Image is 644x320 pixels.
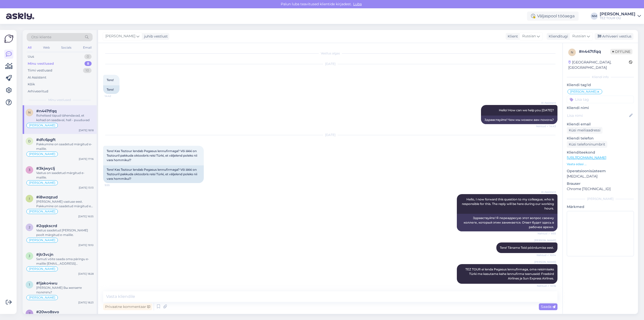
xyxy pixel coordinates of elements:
[465,267,555,280] span: TEZ TOUR ei lenda Pegasus lennufirmaga, oma reisimiseks Türki me kasutame kahe lennufirma teenuse...
[591,13,598,20] div: NM
[28,111,31,114] span: n
[29,181,55,184] span: [PERSON_NAME]
[29,311,30,315] span: 2
[28,89,48,94] div: Arhiveeritud
[29,197,30,200] span: i
[36,137,56,142] span: #dfc6pgft
[28,82,35,87] div: Kõik
[527,12,579,21] div: Väljaspool tööaega
[79,128,94,132] div: [DATE] 18:18
[78,272,94,276] div: [DATE] 18:28
[537,232,556,235] span: Nähtud ✓ 9:55
[29,124,55,127] span: [PERSON_NAME]
[60,44,72,51] div: Socials
[78,301,94,304] div: [DATE] 18:23
[36,171,94,180] div: Vastus on saadetud märgitud e-mailile.
[29,168,30,172] span: 3
[462,197,555,210] span: Hello, I now forward this question to my colleague, who is responsible for this. The reply will b...
[36,257,94,266] div: Samuti võite saada oma päringu e-mailile [EMAIL_ADDRESS][DOMAIN_NAME], kui Teil on juba olemas +/...
[85,61,92,66] div: 8
[537,284,556,288] span: Nähtud ✓ 10:16
[499,108,554,112] span: Hello! How can we help you [DATE]?
[36,109,57,113] span: #n447tfqq
[534,260,556,264] span: [PERSON_NAME]
[28,54,34,59] div: Uus
[142,34,168,39] div: juhib vestlust
[600,12,635,16] div: [PERSON_NAME]
[42,44,51,51] div: Web
[103,51,557,56] div: Vestlus algas
[567,75,634,79] div: Kliendi info
[567,204,634,209] p: Märkmed
[567,162,634,166] p: Vaata edasi ...
[27,44,32,51] div: All
[570,90,596,93] span: [PERSON_NAME]
[36,252,53,257] span: #jtr3vcjn
[103,165,204,183] div: Tere! Kas Teztour lendab Pegasus lennufirmaga? Või äkki on Teztouril pakkuda oktoobris reisi Türk...
[103,62,557,66] div: [DATE]
[547,34,568,39] div: Klienditugi
[567,155,606,160] a: [URL][DOMAIN_NAME]
[28,61,54,66] div: Minu vestlused
[567,181,634,186] p: Brauser
[4,34,14,44] img: Askly Logo
[500,246,554,250] span: Tere! Täname Teid pöördumise eest.
[572,33,586,39] span: Russian
[567,197,634,201] div: [PERSON_NAME]
[568,60,629,70] div: [GEOGRAPHIC_DATA], [GEOGRAPHIC_DATA]
[29,239,55,242] span: [PERSON_NAME]
[103,133,557,137] div: [DATE]
[36,228,94,237] div: Vastus saadetud [PERSON_NAME] poolt märgitud e-mailile.
[567,174,634,179] p: [MEDICAL_DATA]
[29,296,55,299] span: [PERSON_NAME]
[457,214,557,231] div: Здравствуйте! Я переадресую этот вопрос своему коллеге, который этим занимается. Ответ будет здес...
[28,75,46,80] div: AI Assistent
[29,283,30,287] span: 1
[567,136,634,141] p: Kliendi telefon
[567,96,634,103] input: Lisa tag
[36,224,57,228] span: #2qqkscrd
[79,186,94,190] div: [DATE] 13:13
[36,195,58,199] span: #i8wzqzud
[28,68,52,73] div: Tiimi vestlused
[82,44,93,51] div: Email
[79,157,94,161] div: [DATE] 17:16
[105,33,135,39] span: [PERSON_NAME]
[567,186,634,192] p: Chrome [TECHNICAL_ID]
[610,49,632,54] span: Offline
[522,33,536,39] span: Russian
[600,12,641,20] a: [PERSON_NAME]TEZ TOUR OÜ
[567,168,634,174] p: Operatsioonisüsteem
[534,238,556,242] span: [PERSON_NAME]
[541,304,555,309] span: Saada
[31,34,51,40] span: Otsi kliente
[567,150,634,155] p: Klienditeekond
[29,254,30,258] span: j
[105,94,124,98] span: 14:42
[36,281,57,286] span: #1jako4wu
[107,78,114,82] span: Tere!
[36,113,94,122] div: Rohelised täpud tähendavad, et kohad on saadaval, hall - puuduvad
[103,303,152,310] div: Privaatne kommentaar
[28,139,31,143] span: d
[48,98,71,102] span: Minu vestlused
[105,183,124,187] span: 9:55
[78,243,94,247] div: [DATE] 19:10
[36,166,55,171] span: #3kjwyclj
[78,215,94,218] div: [DATE] 16:55
[36,142,94,151] div: Pakkumine on saadetud märgitud e-mailile.
[29,225,30,229] span: 2
[600,16,635,20] div: TEZ TOUR OÜ
[567,113,628,118] input: Lisa nimi
[537,253,556,257] span: Nähtud ✓ 10:14
[107,149,198,162] span: Tere! Kas Teztour lendab Pegasus lennufirmaga? Või äkki on Teztouril pakkuda oktoobris reisi Türk...
[36,199,94,208] div: [PERSON_NAME] vastuse eest. Pakkumine on saadetud märgitud e-mailile.
[579,49,610,55] div: # n447tfqq
[506,34,518,39] div: Klient
[36,310,59,314] span: #20wo8svo
[36,286,94,295] div: [PERSON_NAME] Вы желаете полететь?
[481,116,557,124] div: Здравствуйте! Чем мы можем вам помочь?
[567,127,602,134] div: Küsi meiliaadressi
[567,141,607,148] div: Küsi telefoninumbrit
[29,210,55,213] span: [PERSON_NAME]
